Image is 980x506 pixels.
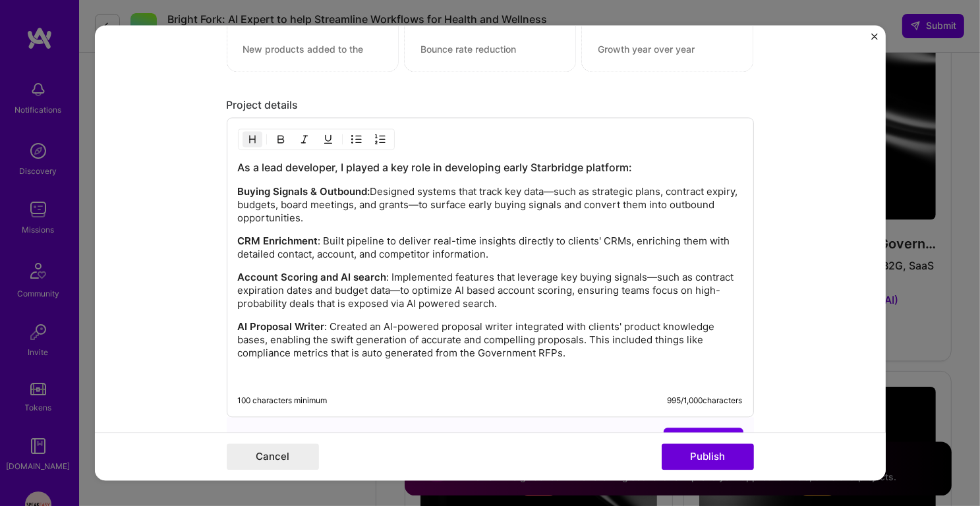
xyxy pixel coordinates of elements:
[266,132,267,148] img: Divider
[299,134,310,145] img: Italic
[238,321,325,333] strong: AI Proposal Writer
[238,235,743,262] p: : Built pipeline to deliver real-time insights directly to clients' CRMs, enriching them with det...
[662,444,754,470] button: Publish
[668,396,743,407] div: 995 / 1,000 characters
[238,271,743,311] p: : Implemented features that leverage key buying signals—such as contract expiration dates and bud...
[275,134,286,145] img: Bold
[227,99,754,113] div: Project details
[227,444,319,470] button: Cancel
[238,271,387,284] strong: Account Scoring and AI search
[238,186,370,198] strong: Buying Signals & Outbound:
[247,134,258,145] img: Heading
[238,186,743,225] p: Designed systems that track key data—such as strategic plans, contract expiry, budgets, board mee...
[238,321,743,360] p: : Created an AI-powered proposal writer integrated with clients' product knowledge bases, enablin...
[664,428,743,452] button: Start writing
[238,235,318,248] strong: CRM Enrichment
[238,161,743,175] h3: As a lead developer, I played a key role in developing early Starbridge platform:​
[375,134,386,145] img: OL
[342,132,343,148] img: Divider
[238,396,328,407] div: 100 characters minimum
[351,134,362,145] img: UL
[323,134,333,145] img: Underline
[871,33,878,47] button: Close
